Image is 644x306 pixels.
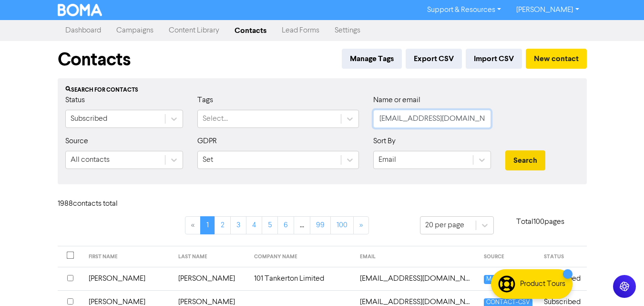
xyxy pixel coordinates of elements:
td: 101 Tankerton Limited [248,267,354,290]
span: MANUAL [484,275,514,284]
a: Dashboard [58,21,109,40]
label: Name or email [373,95,420,106]
button: New contact [526,49,587,69]
a: Page 3 [230,216,246,234]
th: FIRST NAME [83,246,173,267]
a: Support & Resources [419,2,509,18]
a: Settings [327,21,368,40]
div: All contacts [71,154,110,166]
div: Set [203,154,213,166]
div: Search for contacts [65,86,579,95]
a: » [353,216,369,234]
a: Page 6 [277,216,294,234]
th: LAST NAME [173,246,248,267]
a: Contacts [227,21,274,40]
iframe: Chat Widget [524,203,644,306]
th: SOURCE [478,246,538,267]
a: Campaigns [109,21,161,40]
div: Select... [203,113,228,125]
th: EMAIL [354,246,478,267]
button: Search [505,150,545,170]
div: Subscribed [71,113,107,125]
label: GDPR [197,136,217,147]
a: Lead Forms [274,21,327,40]
label: Sort By [373,136,396,147]
a: Content Library [161,21,227,40]
a: Page 4 [246,216,262,234]
a: Page 5 [262,216,278,234]
a: Page 1 is your current page [200,216,215,234]
div: Email [378,154,396,166]
label: Tags [197,95,213,106]
button: Import CSV [466,49,522,69]
button: Manage Tags [342,49,402,69]
div: 20 per page [425,220,464,231]
h1: Contacts [58,49,131,71]
label: Source [65,136,88,147]
h6: 1988 contact s total [58,200,134,209]
button: Export CSV [406,49,462,69]
img: BOMA Logo [58,4,102,16]
td: [PERSON_NAME] [173,267,248,290]
a: Page 100 [330,216,354,234]
td: 101tankerton@gmail.com [354,267,478,290]
td: [PERSON_NAME] [83,267,173,290]
label: Status [65,95,85,106]
th: COMPANY NAME [248,246,354,267]
a: Page 2 [215,216,231,234]
p: Total 100 pages [494,216,587,228]
a: Page 99 [310,216,331,234]
a: [PERSON_NAME] [509,2,586,18]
